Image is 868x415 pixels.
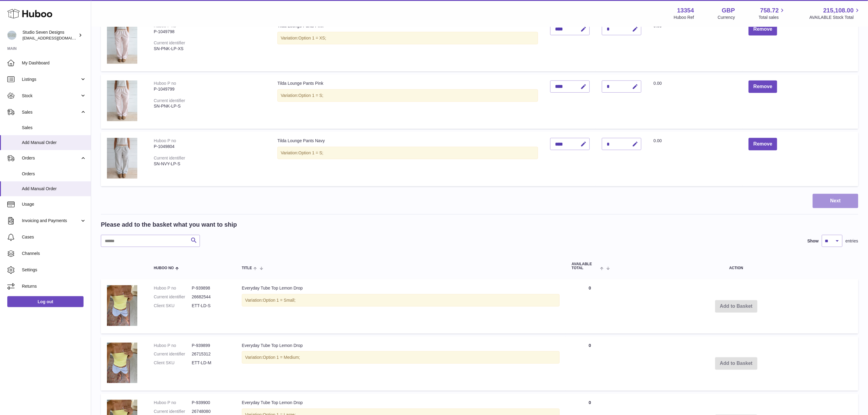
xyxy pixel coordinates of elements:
[154,40,185,45] div: Current identifier
[154,144,265,149] div: P-1049804
[242,351,560,364] div: Variation:
[107,23,137,64] img: Tilda Lounge Pants Pink
[154,294,192,300] dt: Current identifier
[22,125,86,131] span: Sales
[154,161,265,167] div: SN-NVY-LP-S
[722,6,735,15] strong: GBP
[154,343,192,348] dt: Huboo P no
[809,15,861,20] span: AVAILABLE Stock Total
[22,186,86,192] span: Add Manual Order
[192,400,230,406] dd: P-939900
[749,23,777,36] button: Remove
[566,337,614,391] td: 0
[263,298,296,303] span: Option 1 = Small;
[271,17,544,71] td: Tilda Lounge Pants Pink
[154,360,192,366] dt: Client SKU
[192,285,230,291] dd: P-939898
[271,74,544,129] td: Tilda Lounge Pants Pink
[572,262,599,270] span: AVAILABLE Total
[154,29,265,35] div: P-1049798
[7,31,16,40] img: internalAdmin-13354@internal.huboo.com
[566,279,614,333] td: 0
[22,155,80,161] span: Orders
[192,303,230,309] dd: ETT-LD-S
[22,171,86,177] span: Orders
[154,23,176,28] div: Huboo P no
[298,36,326,40] span: Option 1 = XS;
[154,266,174,270] span: Huboo no
[759,15,786,20] span: Total sales
[263,355,300,360] span: Option 1 = Medium;
[614,256,858,276] th: Action
[154,156,185,160] div: Current identifier
[107,285,137,326] img: Everyday Tube Top Lemon Drop
[22,218,80,224] span: Invoicing and Payments
[749,138,777,150] button: Remove
[22,251,86,256] span: Channels
[154,138,176,143] div: Huboo P no
[674,15,694,20] div: Huboo Ref
[101,221,237,229] h2: Please add to the basket what you want to ship
[22,140,86,146] span: Add Manual Order
[808,238,819,244] label: Show
[271,132,544,186] td: Tilda Lounge Pants Navy
[654,138,662,143] span: 0.00
[192,360,230,366] dd: ETT-LD-M
[654,23,662,28] span: 0.00
[154,81,176,86] div: Huboo P no
[22,29,77,41] div: Studio Seven Designs
[760,6,779,15] span: 758.72
[192,351,230,357] dd: 26715312
[22,77,80,82] span: Listings
[107,81,137,121] img: Tilda Lounge Pants Pink
[107,343,137,383] img: Everyday Tube Top Lemon Drop
[154,103,265,109] div: SN-PNK-LP-S
[277,32,538,44] div: Variation:
[298,93,323,98] span: Option 1 = S;
[242,266,252,270] span: Title
[154,400,192,406] dt: Huboo P no
[154,98,185,103] div: Current identifier
[22,60,86,66] span: My Dashboard
[154,86,265,92] div: P-1049799
[154,46,265,52] div: SN-PNK-LP-XS
[809,6,861,20] a: 215,108.00 AVAILABLE Stock Total
[7,296,84,307] a: Log out
[154,351,192,357] dt: Current identifier
[107,138,137,179] img: Tilda Lounge Pants Navy
[22,36,89,40] span: [EMAIL_ADDRESS][DOMAIN_NAME]
[154,303,192,309] dt: Client SKU
[22,283,86,289] span: Returns
[236,337,566,391] td: Everyday Tube Top Lemon Drop
[236,279,566,333] td: Everyday Tube Top Lemon Drop
[759,6,786,20] a: 758.72 Total sales
[192,409,230,414] dd: 26748080
[22,201,86,207] span: Usage
[277,147,538,159] div: Variation:
[22,234,86,240] span: Cases
[718,15,735,20] div: Currency
[277,89,538,102] div: Variation:
[823,6,854,15] span: 215,108.00
[154,409,192,414] dt: Current identifier
[749,81,777,93] button: Remove
[22,267,86,273] span: Settings
[192,294,230,300] dd: 26682544
[298,150,323,155] span: Option 1 = S;
[154,285,192,291] dt: Huboo P no
[22,93,80,99] span: Stock
[846,238,858,244] span: entries
[192,343,230,348] dd: P-939899
[22,109,80,115] span: Sales
[677,6,694,15] strong: 13354
[654,81,662,86] span: 0.00
[242,294,560,307] div: Variation:
[813,194,858,208] button: Next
